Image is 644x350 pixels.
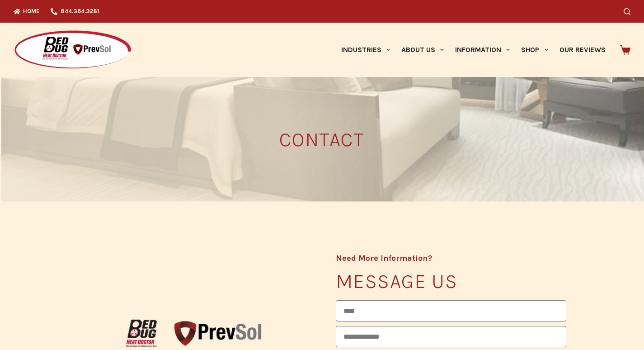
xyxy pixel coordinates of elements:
[78,129,566,149] h3: CONTACT
[14,30,132,70] img: Prevsol/Bed Bug Heat Doctor
[336,271,566,291] h3: Message us
[450,23,516,77] a: Information
[335,23,395,77] a: Industries
[516,23,554,77] a: Shop
[335,23,611,77] nav: Primary
[395,23,449,77] a: About Us
[554,23,611,77] a: Our Reviews
[336,254,566,262] h4: Need More Information?
[624,8,630,15] button: Search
